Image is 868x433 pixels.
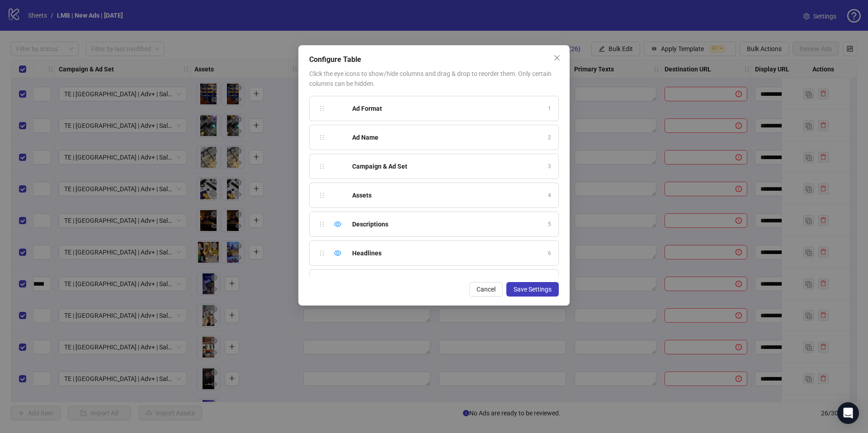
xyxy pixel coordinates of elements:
[550,51,564,65] button: Close
[334,249,341,257] span: eye
[352,192,372,199] strong: Assets
[837,402,859,424] div: Open Intercom Messenger
[548,162,551,171] span: 3
[352,134,378,141] strong: Ad Name
[319,250,325,256] span: holder
[548,104,551,113] span: 1
[332,248,343,259] div: Hide column
[319,192,325,198] span: holder
[352,221,388,228] strong: Descriptions
[319,221,325,227] span: holder
[334,221,341,228] span: eye
[309,70,552,87] span: Click the eye icons to show/hide columns and drag & drop to reorder them. Only certain columns ca...
[319,105,325,112] span: holder
[553,54,561,61] span: close
[309,54,559,65] div: Configure Table
[476,286,495,293] span: Cancel
[352,249,382,257] strong: Headlines
[506,282,559,297] button: Save Settings
[319,134,325,141] span: holder
[548,191,551,200] span: 4
[469,282,503,297] button: Cancel
[548,249,551,258] span: 6
[332,219,343,230] div: Hide column
[352,163,407,170] strong: Campaign & Ad Set
[548,133,551,142] span: 2
[352,105,382,112] strong: Ad Format
[548,220,551,229] span: 5
[514,286,552,293] span: Save Settings
[319,163,325,169] span: holder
